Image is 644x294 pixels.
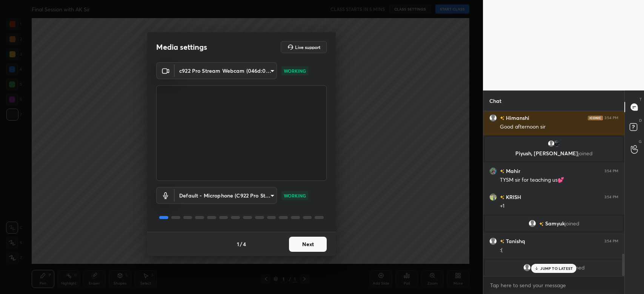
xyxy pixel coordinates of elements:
img: no-rating-badge.077c3623.svg [539,222,544,226]
div: Good afternoon sir [500,123,618,131]
p: Piyush, [PERSON_NAME] [490,150,618,156]
img: default.png [489,114,497,122]
span: joined [565,220,579,227]
h6: KRISH [504,193,521,201]
div: TYSM sir for teaching us💕 [500,176,618,184]
img: default.png [547,140,555,147]
img: no-rating-badge.077c3623.svg [500,239,504,243]
img: no-rating-badge.077c3623.svg [500,169,504,173]
div: +1 [500,202,618,210]
h4: 1 [237,240,239,248]
p: JUMP TO LATEST [540,266,573,271]
img: no-rating-badge.077c3623.svg [500,195,504,199]
p: Chat [483,91,507,111]
img: default.png [523,264,531,271]
div: 3:54 PM [604,116,618,120]
h6: Himanshi [504,114,529,122]
h4: / [240,240,242,248]
h6: Mahir [504,167,520,175]
div: 3:54 PM [604,239,618,243]
p: G [639,139,642,144]
div: c922 Pro Stream Webcam (046d:085c) [175,187,277,204]
h6: Tanishq [504,237,525,245]
h4: 4 [243,240,246,248]
p: WORKING [284,67,306,74]
div: 3:54 PM [604,195,618,199]
img: 9598fa8e44c5431bbbb206b24892dd44.jpg [489,193,497,201]
img: 9b9cf9511ed14a7881df7a7dfd678bee.jpg [489,167,497,175]
img: no-rating-badge.077c3623.svg [500,116,504,120]
img: default.png [529,220,536,227]
span: Samyuk [545,220,565,227]
p: D [639,118,642,123]
p: WORKING [284,192,306,199]
img: default.png [489,237,497,245]
p: T [639,96,642,102]
h2: Media settings [156,42,207,52]
img: iconic-dark.1390631f.png [588,116,603,120]
button: Next [289,237,327,252]
div: 3:54 PM [604,169,618,173]
div: :( [500,247,618,254]
span: joined [578,150,593,157]
h5: Live support [295,45,320,49]
div: c922 Pro Stream Webcam (046d:085c) [175,62,277,79]
div: grid [483,111,624,276]
img: 61724cb1c5524209919f6b35795becde.jpg [553,140,560,147]
span: joined [570,265,585,271]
